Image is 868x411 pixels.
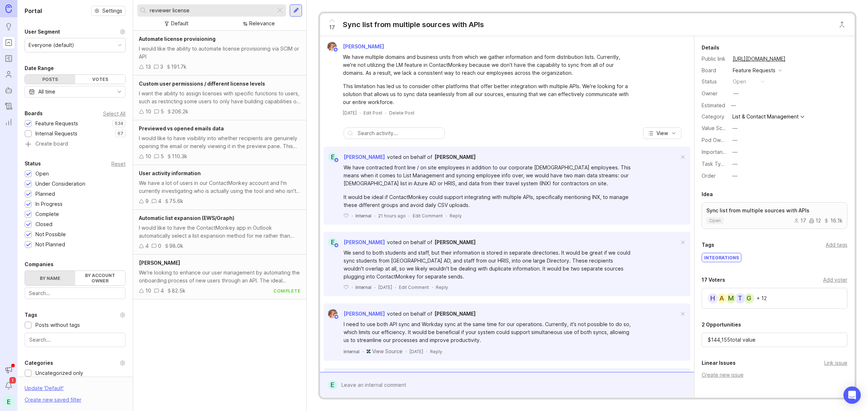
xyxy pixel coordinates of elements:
label: Pod Ownership [702,137,739,143]
div: Estimated [702,103,725,108]
a: Ideas [2,20,15,33]
div: · [362,349,363,355]
div: Under Consideration [35,180,85,188]
div: — [732,136,737,144]
div: 16.1k [824,218,843,223]
div: complete [273,288,301,294]
a: Custom user permissions / different license levelsI want the ability to assign licenses with spec... [133,75,306,120]
div: 3 [160,63,163,71]
img: Bronwen W [325,42,339,51]
a: Users [2,68,15,81]
div: — [732,172,737,180]
p: 534 [115,121,123,126]
div: Posts without tags [35,321,80,329]
span: [PERSON_NAME] [344,311,385,317]
input: Search... [150,7,273,14]
div: H [707,293,719,304]
div: · [359,110,361,116]
a: Bronwen W[PERSON_NAME] [323,42,390,51]
a: E[PERSON_NAME] [324,152,385,162]
div: Add voter [823,276,847,284]
div: Update ' Default ' [25,384,64,396]
div: 191.7k [171,63,187,71]
div: Status [702,78,727,86]
div: Internal [356,284,371,290]
div: · [374,284,375,290]
span: 21 hours ago [378,213,406,219]
div: I would like to have the ContactMonkey app in Outlook automatically select a list expansion metho... [139,224,301,240]
img: member badge [333,47,339,52]
label: By name [25,271,75,285]
div: $ 144,155 total value [702,333,847,347]
a: Create board [25,141,125,148]
div: 98.0k [169,242,183,250]
div: 9 [145,197,149,205]
button: Settings [91,6,125,16]
p: open [709,218,721,224]
div: We have multiple domains and business units from which we gather information and form distributio... [343,53,632,77]
span: [PERSON_NAME] [434,239,476,245]
div: Reply [436,284,448,290]
div: — [733,90,739,98]
div: 10 [145,152,151,160]
div: · [385,110,386,116]
span: Settings [102,7,122,14]
div: Create new saved filter [25,396,81,404]
div: — [732,148,737,156]
label: Value Scale [702,125,729,131]
div: Planned [35,190,55,198]
div: Uncategorized only [35,369,83,377]
div: I would like the ability to automate license provisioning via SCIM or API [139,45,301,61]
div: I need to use both API sync and Workday sync at the same time for our operations. Currently, it's... [344,320,633,344]
a: Automate license provisioningI would like the ability to automate license provisioning via SCIM o... [133,31,306,75]
svg: toggle icon [114,89,125,95]
div: Linear Issues [702,359,736,367]
div: 17 [794,218,806,223]
span: [PERSON_NAME] [434,311,476,317]
a: View Source [372,348,403,355]
div: 4 [161,287,164,295]
a: Changelog [2,100,15,113]
a: [PERSON_NAME] [434,310,476,318]
div: — [732,160,737,168]
div: Tags [702,241,714,249]
div: M [725,293,737,304]
div: E [328,238,337,247]
label: Task Type [702,161,727,167]
a: [PERSON_NAME] [434,153,476,161]
div: voted on behalf of [387,310,432,318]
time: [DATE] [378,285,392,290]
div: Add tags [826,241,847,249]
div: We're looking to enhance our user management by automating the onboarding process of new users th... [139,269,301,285]
img: member badge [334,314,339,320]
div: Edit Post [363,110,382,116]
div: · [432,284,433,290]
div: + 12 [757,296,767,301]
div: Status [25,159,41,168]
div: open [733,78,746,86]
p: 67 [118,131,123,137]
div: · [446,213,447,219]
a: User activity informationWe have a lot of users in our ContactMonkey account and I'm currently in... [133,165,306,210]
div: Companies [25,260,54,269]
span: [PERSON_NAME] [344,154,385,160]
span: View [656,130,668,137]
div: Select All [103,112,125,116]
div: Create new issue [702,371,847,379]
div: E [2,395,15,408]
span: [PERSON_NAME] [344,239,385,245]
div: Relevance [249,20,275,27]
div: · [395,284,396,290]
input: Search activity... [358,129,441,137]
div: Link issue [824,359,847,367]
div: Edit Comment [399,284,429,290]
span: [PERSON_NAME] [139,260,180,266]
a: Automatic list expansion (EWS/Graph)I would like to have the ContactMonkey app in Outlook automat... [133,210,306,255]
input: Search... [29,289,121,297]
div: Complete [35,210,59,218]
div: E [328,380,337,390]
a: Sync list from multiple sources with APIsopen171216.1k [702,202,847,229]
div: 10 [145,287,151,295]
div: List & Contact Management [732,114,799,119]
